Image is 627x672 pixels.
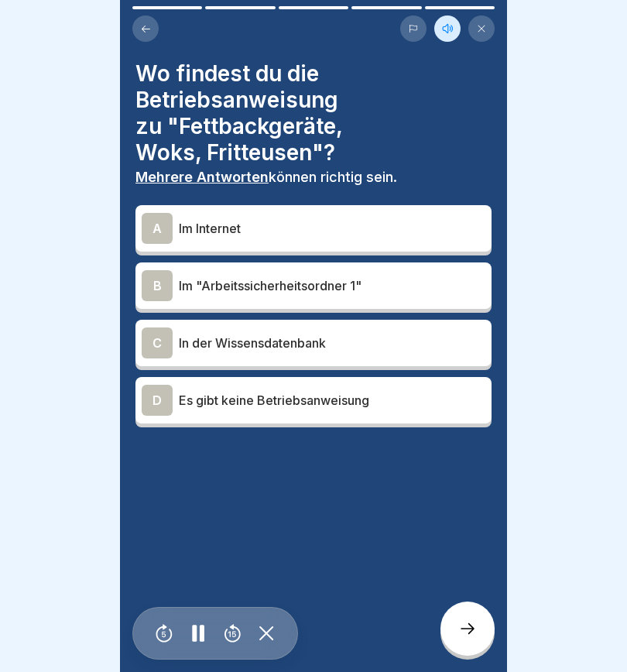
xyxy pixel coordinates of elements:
h4: Wo findest du die Betriebsanweisung zu "Fettbackgeräte, Woks, Fritteusen"? [135,60,492,166]
p: können richtig sein. [135,169,492,186]
p: In der Wissensdatenbank [179,334,485,352]
div: D [142,385,173,416]
div: A [142,213,173,244]
p: Es gibt keine Betriebsanweisung [179,391,485,410]
p: Im Internet [179,219,485,238]
b: Mehrere Antworten [135,169,269,185]
div: C [142,327,173,358]
p: Im "Arbeitssicherheitsordner 1" [179,276,485,295]
div: B [142,270,173,301]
